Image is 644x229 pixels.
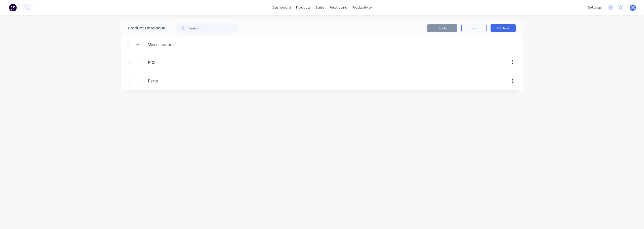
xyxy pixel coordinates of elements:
[313,4,327,11] div: sales
[144,41,179,48] div: Miscellaneous
[148,78,208,84] input: Enter category name
[9,4,17,11] img: Factory
[148,59,208,65] input: Enter category name
[491,24,516,32] button: Add New
[189,23,238,33] input: Search...
[294,4,313,11] div: products
[631,5,635,10] span: GQ
[585,4,604,11] div: settings
[350,4,374,11] div: productivity
[121,20,166,36] div: Product Catalogue
[270,4,294,11] a: dashboard
[427,24,457,32] button: Delete
[327,4,350,11] div: purchasing
[461,24,487,32] button: Tools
